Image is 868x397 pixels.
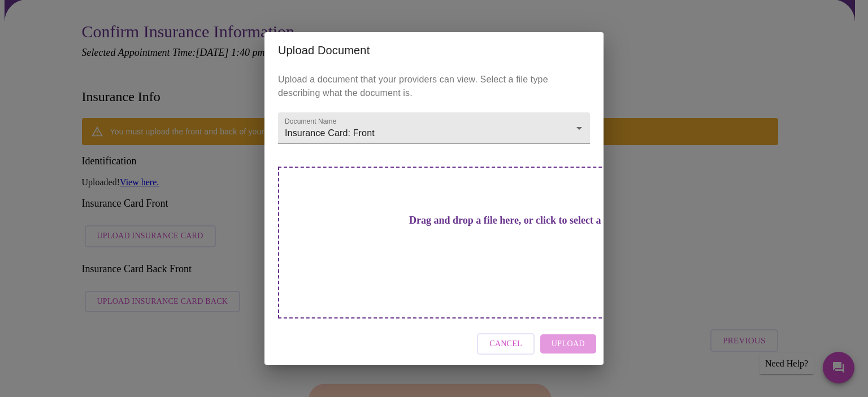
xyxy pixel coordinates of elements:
span: Cancel [489,337,522,351]
p: Upload a document that your providers can view. Select a file type describing what the document is. [278,73,590,100]
h3: Drag and drop a file here, or click to select a file [357,215,669,226]
h2: Upload Document [278,41,590,59]
div: Insurance Card: Front [278,112,590,144]
button: Cancel [477,333,535,355]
